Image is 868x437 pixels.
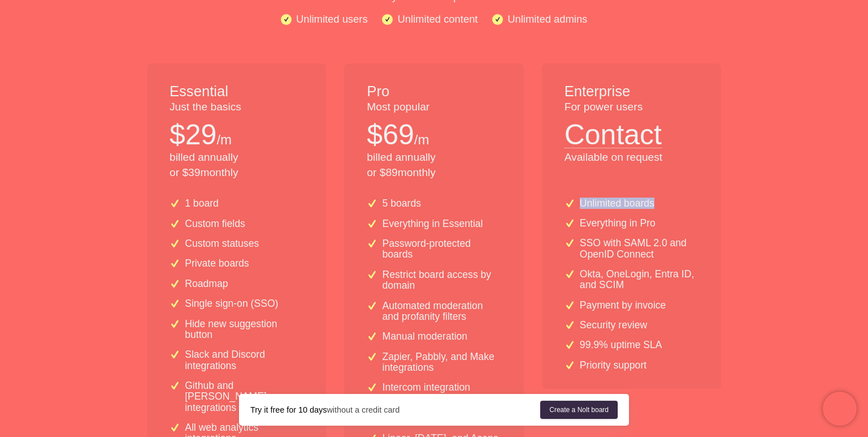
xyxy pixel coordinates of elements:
[580,198,654,209] p: Unlimited boards
[296,11,368,27] p: Unlimited users
[414,130,429,149] p: /m
[383,331,468,342] p: Manual moderation
[383,382,471,393] p: Intercom integration
[580,340,662,350] p: 99.9% uptime SLA
[185,238,259,249] p: Custom statuses
[383,301,501,323] p: Automated moderation and profanity filters
[185,349,303,371] p: Slack and Discord integrations
[397,11,478,27] p: Unlimited content
[185,298,278,309] p: Single sign-on (SSO)
[580,218,656,229] p: Everything in Pro
[367,115,414,155] p: $ 69
[565,150,698,165] p: Available on request
[185,319,303,341] p: Hide new suggestion button
[565,100,698,115] p: For power users
[185,258,249,269] p: Private boards
[250,404,540,415] div: without a credit card
[383,198,421,209] p: 5 boards
[185,380,303,413] p: Github and [PERSON_NAME] integrations
[185,279,228,289] p: Roadmap
[170,82,303,102] h1: Essential
[383,238,501,260] p: Password-protected boards
[580,238,698,260] p: SSO with SAML 2.0 and OpenID Connect
[823,392,857,426] iframe: Chatra live chat
[565,115,662,148] button: Contact
[367,100,501,115] p: Most popular
[565,82,698,102] h1: Enterprise
[540,401,618,419] a: Create a Nolt board
[580,360,646,371] p: Priority support
[383,352,501,374] p: Zapier, Pabbly, and Make integrations
[580,269,698,291] p: Okta, OneLogin, Entra ID, and SCIM
[580,320,647,331] p: Security review
[170,100,303,115] p: Just the basics
[507,11,587,27] p: Unlimited admins
[250,405,327,414] strong: Try it free for 10 days
[216,130,232,149] p: /m
[185,218,245,229] p: Custom fields
[170,115,216,155] p: $ 29
[383,218,483,229] p: Everything in Essential
[367,150,501,181] p: billed annually or $ 89 monthly
[580,300,666,311] p: Payment by invoice
[367,82,501,102] h1: Pro
[383,269,501,292] p: Restrict board access by domain
[185,198,219,209] p: 1 board
[170,150,303,181] p: billed annually or $ 39 monthly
